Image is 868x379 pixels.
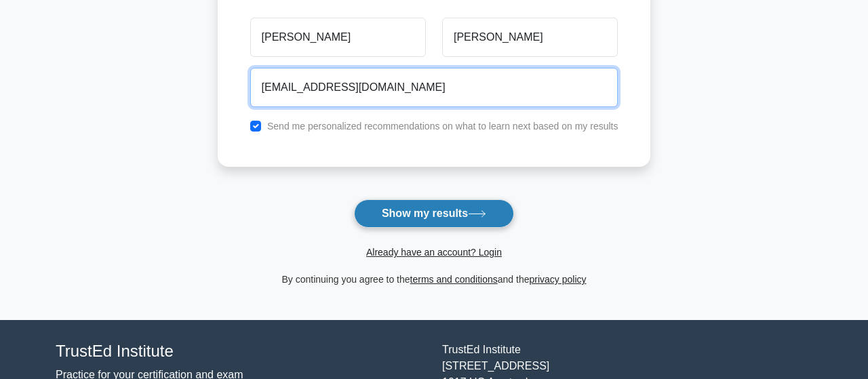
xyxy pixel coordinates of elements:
div: By continuing you agree to the and the [210,271,659,287]
a: privacy policy [530,274,587,285]
input: Last name [442,18,618,57]
label: Send me personalized recommendations on what to learn next based on my results [267,121,618,132]
a: Already have an account? Login [366,247,502,258]
a: terms and conditions [410,274,498,285]
input: First name [250,18,426,57]
input: Email [250,68,618,107]
button: Show my results [354,199,514,228]
h4: TrustEd Institute [56,342,426,361]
